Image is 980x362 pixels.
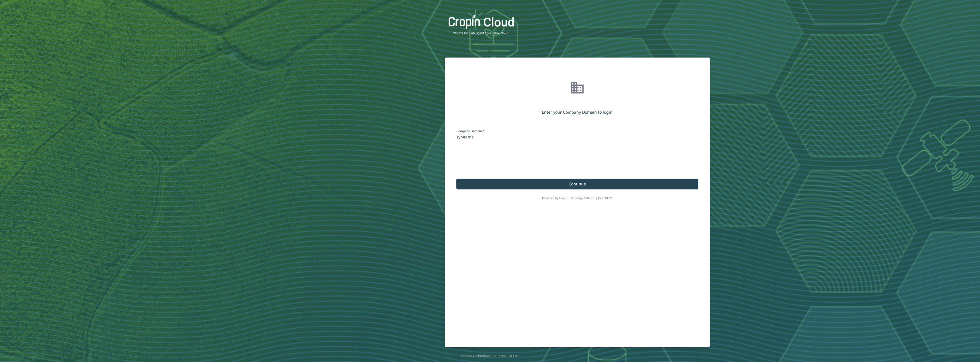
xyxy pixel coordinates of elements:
[569,181,586,187] span: Continue
[542,110,612,114] span: Enter your Company Domain to login
[599,196,612,200] span: V 2.107.1
[542,196,612,200] span: Powered by Cropin Technolgy Solutions |
[456,179,698,189] button: Continue
[569,80,585,95] img: loginPageBusinsessIcon.svg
